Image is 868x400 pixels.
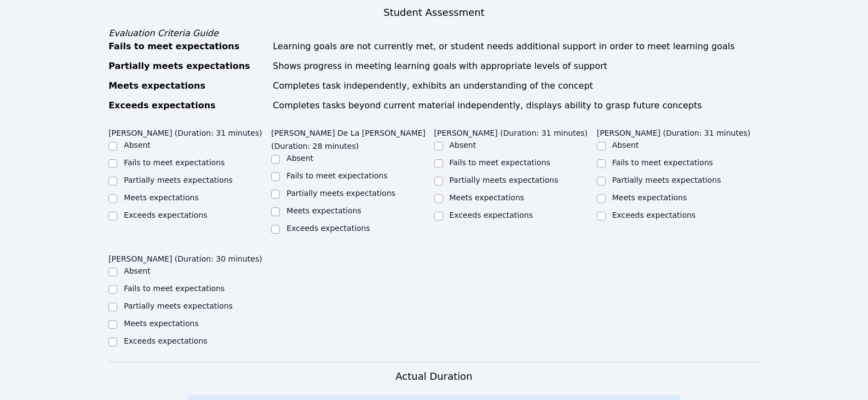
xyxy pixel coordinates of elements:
[612,193,687,202] label: Meets expectations
[108,60,266,73] div: Partially meets expectations
[273,40,760,53] div: Learning goals are not currently met, or student needs additional support in order to meet learni...
[612,211,695,219] label: Exceeds expectations
[286,206,361,215] label: Meets expectations
[273,99,760,112] div: Completes tasks beyond current material independently, displays ability to grasp future concepts
[271,123,434,153] legend: [PERSON_NAME] De La [PERSON_NAME] (Duration: 28 minutes)
[108,40,266,53] div: Fails to meet expectations
[124,337,207,345] label: Exceeds expectations
[124,284,225,293] label: Fails to meet expectations
[108,123,262,140] legend: [PERSON_NAME] (Duration: 31 minutes)
[273,60,760,73] div: Shows progress in meeting learning goals with appropriate levels of support
[612,158,713,167] label: Fails to meet expectations
[124,211,207,219] label: Exceeds expectations
[124,141,151,149] label: Absent
[286,224,370,233] label: Exceeds expectations
[450,141,476,149] label: Absent
[108,5,760,20] h3: Student Assessment
[108,27,760,40] div: Evaluation Criteria Guide
[124,302,233,310] label: Partially meets expectations
[124,193,199,202] label: Meets expectations
[612,176,721,184] label: Partially meets expectations
[597,123,751,140] legend: [PERSON_NAME] (Duration: 31 minutes)
[450,158,550,167] label: Fails to meet expectations
[286,171,387,180] label: Fails to meet expectations
[124,176,233,184] label: Partially meets expectations
[273,79,760,92] div: Completes task independently, exhibits an understanding of the concept
[124,266,151,275] label: Absent
[286,189,395,198] label: Partially meets expectations
[395,369,472,384] h3: Actual Duration
[612,141,639,149] label: Absent
[124,158,225,167] label: Fails to meet expectations
[108,249,262,265] legend: [PERSON_NAME] (Duration: 30 minutes)
[286,154,313,163] label: Absent
[450,211,533,219] label: Exceeds expectations
[124,319,199,328] label: Meets expectations
[450,193,525,202] label: Meets expectations
[108,99,266,112] div: Exceeds expectations
[450,176,559,184] label: Partially meets expectations
[108,79,266,92] div: Meets expectations
[434,123,588,140] legend: [PERSON_NAME] (Duration: 31 minutes)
